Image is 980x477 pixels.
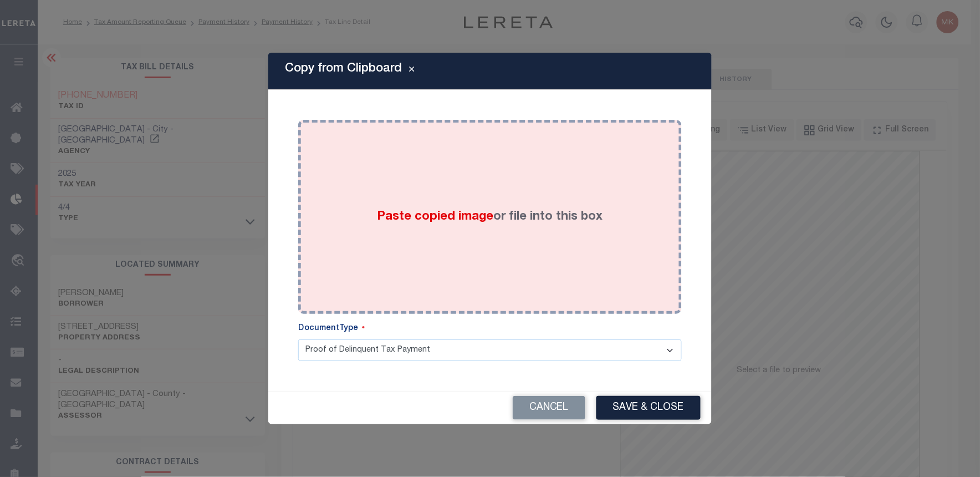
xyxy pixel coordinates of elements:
h5: Copy from Clipboard [285,62,402,76]
span: Paste copied image [377,211,494,223]
label: or file into this box [377,208,603,226]
button: Close [402,64,421,78]
label: DocumentType [298,323,365,335]
button: Save & Close [596,396,701,420]
button: Cancel [513,396,585,420]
